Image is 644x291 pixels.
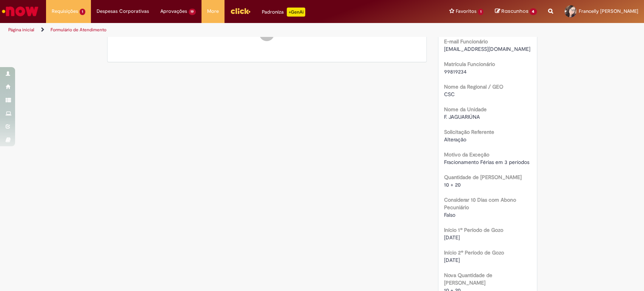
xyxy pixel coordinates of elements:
span: [DATE] [444,257,460,263]
span: Francelly [PERSON_NAME] [579,8,638,14]
b: Matrícula Funcionário [444,61,495,67]
b: Motivo da Exceção [444,151,489,158]
b: E-mail Funcionário [444,38,488,45]
span: Despesas Corporativas [97,8,149,15]
b: Solicitação Referente [444,129,494,135]
span: 1 [80,9,85,15]
b: Nome da Unidade [444,106,487,113]
span: Favoritos [456,8,476,15]
span: CSC [444,91,455,98]
a: Rascunhos [495,8,537,15]
b: Quantidade de [PERSON_NAME] [444,174,522,181]
b: Nova Quantidade de [PERSON_NAME] [444,272,492,286]
b: Início 1º Período de Gozo [444,227,503,233]
p: +GenAi [287,8,305,17]
div: Padroniza [262,8,305,17]
img: ServiceNow [1,4,40,19]
span: 10 + 20 [444,181,461,188]
span: Rascunhos [501,8,528,15]
span: Aprovações [160,8,187,15]
span: Requisições [52,8,78,15]
ul: Trilhas de página [6,23,424,37]
a: Formulário de Atendimento [51,27,106,33]
span: 99819234 [444,68,467,75]
b: Considerar 10 Dias com Abono Pecuniário [444,196,516,211]
img: click_logo_yellow_360x200.png [230,5,251,17]
span: [DATE] [444,234,460,241]
b: Nome da Regional / GEO [444,83,503,90]
a: Página inicial [8,27,34,33]
span: 19 [189,9,196,15]
span: 1 [478,9,484,15]
span: Falso [444,211,455,218]
b: Início 2º Período de Gozo [444,249,504,256]
span: Alteração [444,136,466,143]
span: [EMAIL_ADDRESS][DOMAIN_NAME] [444,46,530,52]
span: F. JAGUARIÚNA [444,113,480,120]
span: Fracionamento Férias em 3 períodos [444,159,529,165]
span: More [207,8,219,15]
span: 4 [529,8,537,15]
